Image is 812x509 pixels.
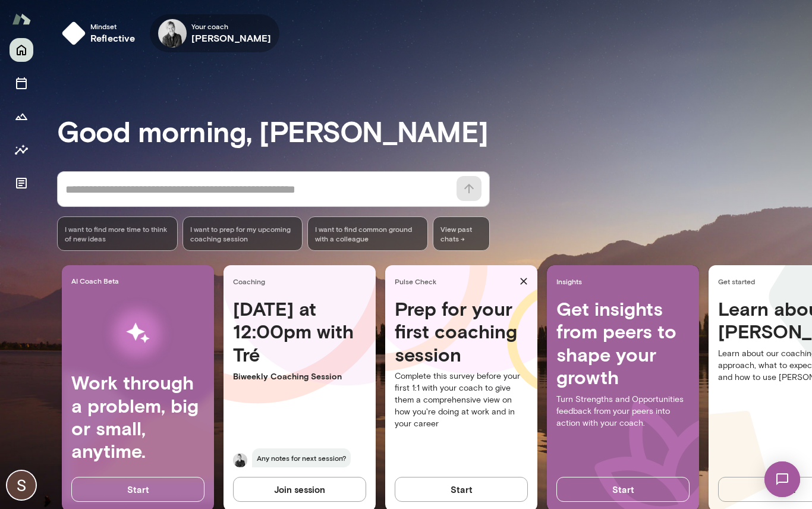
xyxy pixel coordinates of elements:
h4: [DATE] at 12:00pm with Tré [233,297,366,366]
img: Sam Bezilla [7,471,36,499]
p: Biweekly Coaching Session [233,370,366,382]
div: I want to find common ground with a colleague [307,216,428,251]
button: Sessions [10,71,33,95]
button: Mindsetreflective [57,14,145,52]
button: Join session [233,477,366,502]
h4: Prep for your first coaching session [395,297,528,366]
button: Home [10,38,33,62]
img: AI Workflows [85,296,191,371]
span: I want to prep for my upcoming coaching session [190,224,295,243]
span: AI Coach Beta [71,276,209,285]
button: Growth Plan [10,105,33,128]
button: Documents [10,171,33,195]
h6: reflective [90,31,136,45]
button: Start [556,477,690,502]
p: Complete this survey before your first 1:1 with your coach to give them a comprehensive view on h... [395,370,528,430]
img: mindset [62,21,86,45]
img: Mento [12,8,31,30]
h3: Good morning, [PERSON_NAME] [57,114,812,147]
span: Coaching [233,277,371,286]
h6: [PERSON_NAME] [191,31,272,45]
span: Mindset [90,21,136,31]
h4: Get insights from peers to shape your growth [556,297,690,389]
button: Start [71,477,204,502]
button: Start [395,477,528,502]
span: Insights [556,277,694,286]
button: Insights [10,138,33,162]
span: Any notes for next session? [252,448,351,467]
span: Your coach [191,21,272,31]
span: Pulse Check [395,277,515,286]
span: View past chats -> [433,216,490,251]
img: Tré Wright [158,19,187,48]
div: I want to prep for my upcoming coaching session [182,216,303,251]
div: Tré WrightYour coach[PERSON_NAME] [150,14,280,52]
p: Turn Strengths and Opportunities feedback from your peers into action with your coach. [556,394,690,429]
img: Tré [233,453,247,467]
span: I want to find more time to think of new ideas [65,224,170,243]
div: I want to find more time to think of new ideas [57,216,178,251]
span: I want to find common ground with a colleague [315,224,420,243]
h4: Work through a problem, big or small, anytime. [71,371,204,463]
